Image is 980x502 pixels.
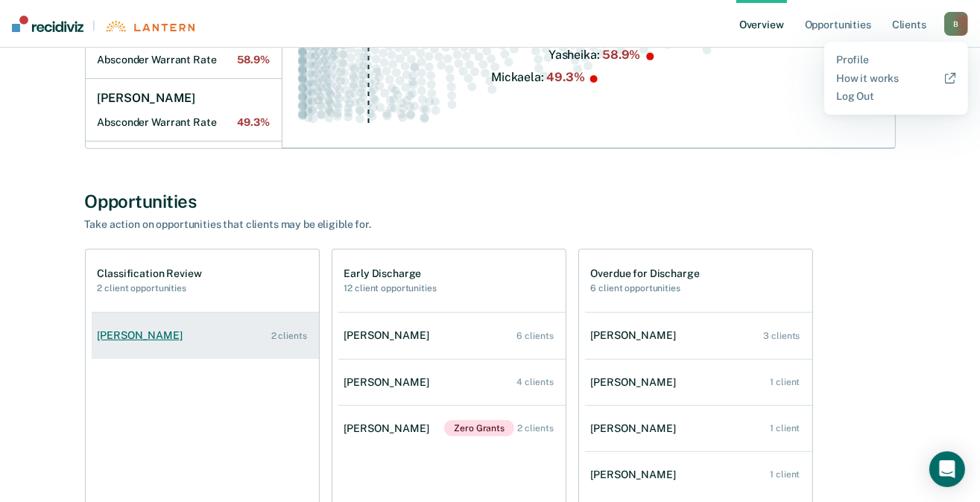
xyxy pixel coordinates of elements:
a: Profile [836,54,956,66]
div: 2 clients [271,331,307,341]
span: | [83,19,104,32]
div: [PERSON_NAME] [591,468,682,481]
a: | [12,16,195,32]
div: [PERSON_NAME] [98,329,189,342]
span: 58.9% [237,54,269,66]
div: 1 client [770,423,800,433]
img: Recidiviz [12,16,83,32]
h2: Absconder Warrant Rate [98,116,270,129]
button: B [944,12,968,36]
h2: 6 client opportunities [591,283,700,293]
div: [PERSON_NAME] [591,376,682,389]
a: [PERSON_NAME] 2 clients [92,314,319,357]
a: [PERSON_NAME] 1 client [585,407,812,450]
a: Log Out [836,90,956,103]
a: [PERSON_NAME] 1 client [585,361,812,404]
div: 3 clients [764,331,800,341]
h1: Classification Review [98,267,202,280]
div: [PERSON_NAME] [591,422,682,435]
div: Take action on opportunities that clients may be eligible for. [85,218,607,231]
h1: Overdue for Discharge [591,267,700,280]
div: 1 client [770,377,800,387]
a: [PERSON_NAME] 3 clients [585,314,812,357]
h2: Absconder Warrant Rate [98,54,270,66]
h2: 2 client opportunities [98,283,202,293]
div: 2 clients [518,423,554,433]
h1: [PERSON_NAME] [98,91,195,106]
div: Opportunities [85,191,896,212]
div: [PERSON_NAME] [344,376,435,389]
span: Zero Grants [444,420,514,436]
div: [PERSON_NAME] [591,329,682,342]
a: [PERSON_NAME]Absconder Warrant Rate49.3% [86,79,282,142]
a: [PERSON_NAME] 4 clients [338,361,566,404]
h1: Early Discharge [344,267,437,280]
a: [PERSON_NAME] 1 client [585,454,812,496]
a: [PERSON_NAME]Zero Grants 2 clients [338,405,566,451]
div: [PERSON_NAME] [344,422,435,435]
img: Lantern [104,21,195,32]
div: 6 clients [517,331,554,341]
a: How it works [836,72,956,85]
div: 4 clients [517,377,554,387]
span: 49.3% [237,116,269,129]
h2: 12 client opportunities [344,283,437,293]
div: 1 client [770,469,800,480]
div: [PERSON_NAME] [344,329,435,342]
div: Open Intercom Messenger [929,451,965,487]
a: [PERSON_NAME] 6 clients [338,314,566,357]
